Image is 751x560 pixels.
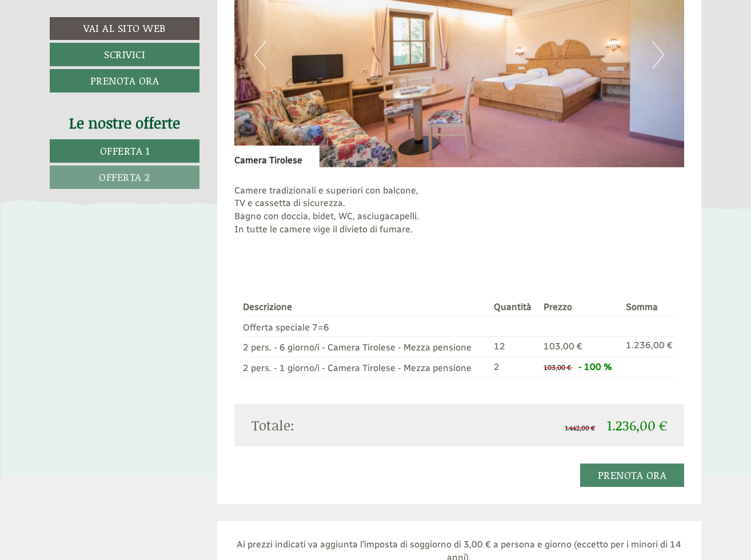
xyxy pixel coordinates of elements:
[539,299,621,316] th: Prezzo
[565,423,595,433] span: 1.442,00 €
[489,299,539,316] th: Quantità
[489,337,539,357] td: 12
[50,112,199,134] div: Le nostre offerte
[99,170,150,184] span: Offerta 2
[578,361,612,372] span: - 100 %
[50,43,199,66] a: Scrivici
[100,143,150,158] span: Offerta 1
[50,17,199,40] a: Vai al sito web
[243,357,490,378] td: 2 pers. - 1 giorno/i - Camera Tirolese - Mezza pensione
[580,464,685,487] a: Prenota ora
[621,337,676,357] td: 1.236,00 €
[544,364,571,372] span: 103,00 €
[243,299,490,316] th: Descrizione
[621,299,676,316] th: Somma
[652,41,664,69] button: Next
[243,316,490,337] td: Offerta speciale 7=6
[544,341,582,352] span: 103,00 €
[50,69,199,92] a: Prenota ora
[234,146,319,167] div: Camera Tirolese
[607,416,667,434] span: 1.236,00 €
[243,337,490,357] td: 2 pers. - 6 giorno/i - Camera Tirolese - Mezza pensione
[254,41,266,69] button: Previous
[243,416,460,435] div: Totale:
[489,357,539,378] td: 2
[234,184,685,249] p: Camere tradizionali e superiori con balcone, TV e cassetta di sicurezza. Bagno con doccia, bidet,...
